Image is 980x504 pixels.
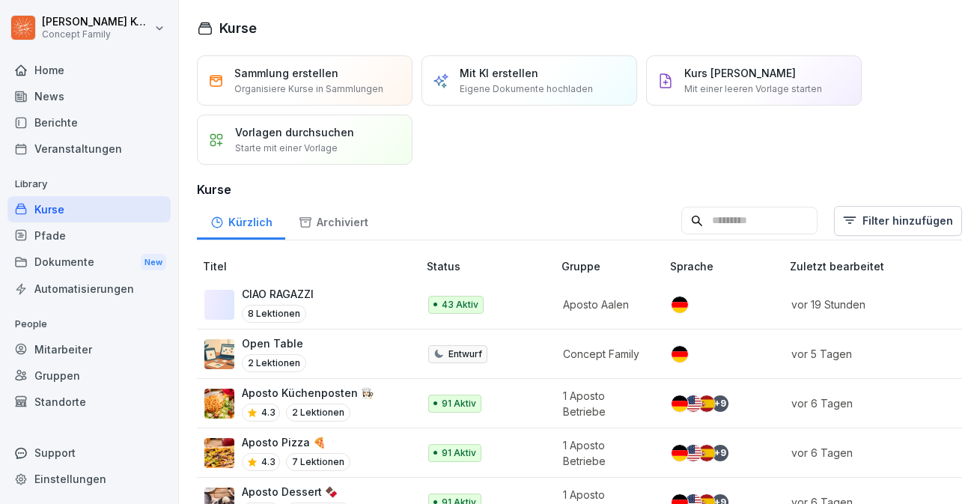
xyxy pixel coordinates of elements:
[442,446,476,460] p: 91 Aktiv
[834,206,962,236] button: Filter hinzufügen
[563,388,646,419] p: 1 Aposto Betriebe
[7,466,171,492] a: Einstellungen
[672,445,688,461] img: de.svg
[7,389,171,415] a: Standorte
[791,395,944,411] p: vor 6 Tagen
[197,180,962,198] h3: Kurse
[563,437,646,469] p: 1 Aposto Betriebe
[242,305,306,323] p: 8 Lektionen
[442,298,478,312] p: 43 Aktiv
[261,406,276,419] p: 4.3
[7,196,171,222] a: Kurse
[460,65,538,81] p: Mit KI erstellen
[7,172,171,196] p: Library
[791,445,944,461] p: vor 6 Tagen
[42,29,151,40] p: Concept Family
[242,484,350,500] p: Aposto Dessert 🍫
[790,258,962,274] p: Zuletzt bearbeitet
[242,336,306,351] p: Open Table
[7,109,171,136] a: Berichte
[684,65,796,81] p: Kurs [PERSON_NAME]
[7,336,171,362] a: Mitarbeiter
[204,438,234,468] img: zdf6t78pvavi3ul80ru0toxn.png
[699,395,715,412] img: es.svg
[234,65,338,81] p: Sammlung erstellen
[234,82,383,96] p: Organisiere Kurse in Sammlungen
[219,18,257,38] h1: Kurse
[712,445,728,461] div: + 9
[197,201,285,240] a: Kürzlich
[448,347,482,361] p: Entwurf
[684,82,822,96] p: Mit einer leeren Vorlage starten
[427,258,556,274] p: Status
[7,249,171,276] a: DokumenteNew
[141,254,166,271] div: New
[563,346,646,362] p: Concept Family
[242,385,374,401] p: Aposto Küchenposten 👩🏻‍🍳
[235,124,354,140] p: Vorlagen durchsuchen
[7,222,171,249] a: Pfade
[42,16,151,28] p: [PERSON_NAME] Komarov
[242,434,350,450] p: Aposto Pizza 🍕
[242,286,314,302] p: CIAO RAGAZZI
[235,142,338,155] p: Starte mit einer Vorlage
[204,389,234,419] img: ecowexwi71w3cb2kgh26fc24.png
[561,258,664,274] p: Gruppe
[7,83,171,109] a: News
[672,346,688,362] img: de.svg
[685,395,701,412] img: us.svg
[699,445,715,461] img: es.svg
[7,136,171,162] a: Veranstaltungen
[685,445,701,461] img: us.svg
[563,297,646,312] p: Aposto Aalen
[7,362,171,389] a: Gruppen
[285,201,381,240] a: Archiviert
[791,297,944,312] p: vor 19 Stunden
[791,346,944,362] p: vor 5 Tagen
[672,297,688,313] img: de.svg
[670,258,784,274] p: Sprache
[7,249,171,276] div: Dokumente
[7,57,171,83] a: Home
[261,455,276,469] p: 4.3
[442,397,476,410] p: 91 Aktiv
[7,312,171,336] p: People
[286,453,350,471] p: 7 Lektionen
[7,440,171,466] div: Support
[204,339,234,369] img: y7ect1993qk6akvzeqos38v8.png
[672,395,688,412] img: de.svg
[286,404,350,422] p: 2 Lektionen
[203,258,421,274] p: Titel
[242,354,306,372] p: 2 Lektionen
[7,276,171,302] a: Automatisierungen
[712,395,728,412] div: + 9
[460,82,593,96] p: Eigene Dokumente hochladen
